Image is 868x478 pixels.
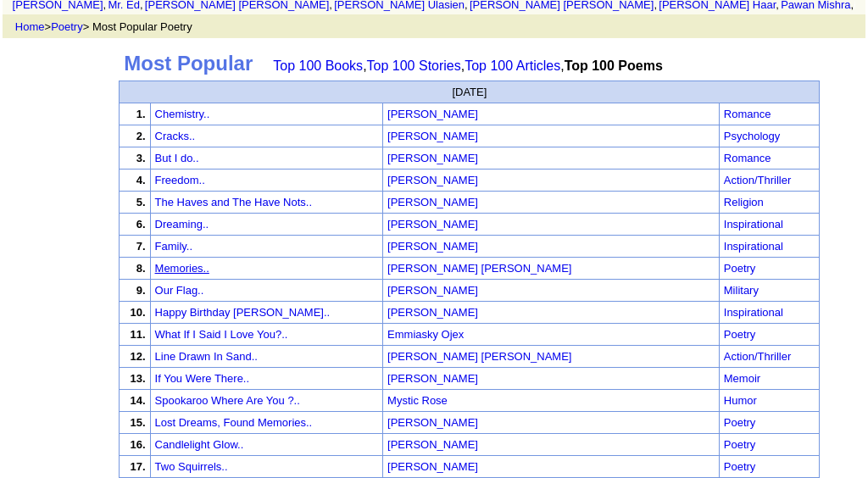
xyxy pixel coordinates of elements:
font: , , , [273,58,674,73]
font: [DATE] [452,86,487,98]
a: Family.. [155,240,193,253]
a: Lost Dreams, Found Memories.. [155,416,313,429]
a: Poetry [724,438,756,451]
a: [PERSON_NAME] [387,459,478,473]
font: 4. [136,174,146,186]
font: [PERSON_NAME] [387,240,478,253]
a: [PERSON_NAME] [387,370,478,385]
font: 1. [136,108,146,120]
a: Home [15,20,45,33]
a: Poetry [724,416,756,429]
font: i [143,1,145,10]
a: Top 100 Stories [367,58,461,73]
a: [PERSON_NAME] [387,172,478,186]
a: The Haves and The Have Nots.. [155,196,312,208]
a: Inspirational [724,240,783,253]
font: Mystic Rose [387,394,448,407]
a: If You Were There.. [155,372,250,385]
a: Cracks.. [155,130,196,142]
a: [PERSON_NAME] [387,414,478,429]
a: Candlelight Glow.. [155,438,244,451]
a: Poetry [724,262,756,275]
font: i [779,1,781,10]
font: 13. [130,372,145,385]
font: 16. [130,438,145,451]
a: Poetry [724,460,756,473]
font: 6. [136,218,146,231]
a: [PERSON_NAME] [387,106,478,120]
a: [PERSON_NAME] [387,436,478,451]
font: [PERSON_NAME] [387,372,478,385]
a: Memoir [724,372,760,385]
a: Line Drawn In Sand.. [155,350,258,363]
font: [PERSON_NAME] [387,438,478,451]
font: 14. [130,394,145,407]
a: Our Flag.. [155,284,204,297]
a: Dreaming.. [155,218,209,231]
a: [PERSON_NAME] [387,216,478,231]
font: 11. [130,328,145,341]
a: Humor [724,394,757,407]
a: Happy Birthday [PERSON_NAME].. [155,306,331,319]
a: Poetry [51,20,83,33]
a: Romance [724,108,771,120]
font: 17. [130,460,145,473]
a: [PERSON_NAME] [PERSON_NAME] [387,260,571,275]
font: i [332,1,334,10]
font: [PERSON_NAME] [387,416,478,429]
a: Romance [724,152,771,164]
b: Most Popular [124,52,253,75]
a: Memories.. [155,262,209,275]
font: [PERSON_NAME] [387,174,478,186]
font: [PERSON_NAME] [387,284,478,297]
a: [PERSON_NAME] [387,150,478,164]
a: [PERSON_NAME] [387,282,478,297]
font: [PERSON_NAME] [387,218,478,231]
font: Emmiasky Ojex [387,328,464,341]
font: 15. [130,416,145,429]
a: Poetry [724,328,756,341]
a: What If I Said I Love You?.. [155,328,288,341]
font: [PERSON_NAME] [PERSON_NAME] [387,262,571,275]
a: [PERSON_NAME] [387,128,478,142]
font: 12. [130,350,145,363]
font: [PERSON_NAME] [387,130,478,142]
font: > > Most Popular Poetry [6,20,192,33]
a: Emmiasky Ojex [387,326,464,341]
font: i [106,1,108,10]
a: But I do.. [155,152,199,164]
font: [PERSON_NAME] [387,460,478,473]
font: [PERSON_NAME] [387,108,478,120]
a: Mystic Rose [387,392,448,407]
a: Religion [724,196,764,208]
a: Inspirational [724,218,783,231]
a: [PERSON_NAME] [PERSON_NAME] [387,348,571,363]
a: Inspirational [724,306,783,319]
a: Action/Thriller [724,350,791,363]
font: 8. [136,262,146,275]
a: Spookaroo Where Are You ?.. [155,394,300,407]
font: i [854,1,855,10]
font: [PERSON_NAME] [PERSON_NAME] [387,350,571,363]
a: Top 100 Books [273,58,363,73]
font: 7. [136,240,146,253]
a: Chemistry.. [155,108,210,120]
font: [PERSON_NAME] [387,196,478,208]
font: 3. [136,152,146,164]
font: i [468,1,470,10]
a: Two Squirrels.. [155,460,228,473]
a: Freedom.. [155,174,205,186]
font: [PERSON_NAME] [387,152,478,164]
a: Military [724,284,759,297]
iframe: fb:like Facebook Social Plugin [264,18,620,35]
b: Top 100 Poems [565,58,663,73]
a: Psychology [724,130,780,142]
a: [PERSON_NAME] [387,304,478,319]
a: [PERSON_NAME] [387,238,478,253]
font: 2. [136,130,146,142]
font: 5. [136,196,146,208]
font: i [657,1,659,10]
font: 9. [136,284,146,297]
font: [PERSON_NAME] [387,306,478,319]
a: Action/Thriller [724,174,791,186]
